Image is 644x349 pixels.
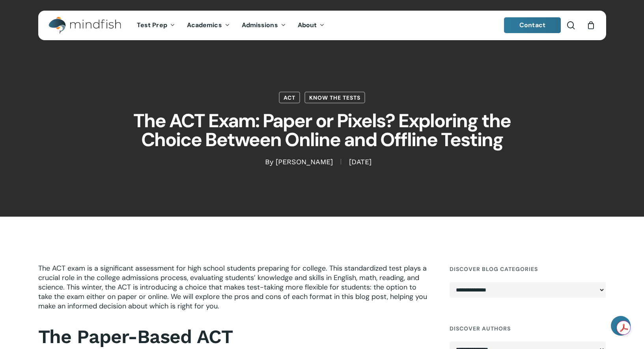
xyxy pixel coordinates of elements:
[341,159,379,165] span: [DATE]
[519,21,545,29] span: Contact
[187,21,222,29] span: Academics
[304,92,365,104] a: Know the Tests
[279,92,300,104] a: ACT
[242,21,278,29] span: Admissions
[38,325,233,348] b: The Paper-Based ACT
[38,11,606,40] header: Main Menu
[131,11,330,40] nav: Main Menu
[450,321,606,336] h4: Discover Authors
[292,22,331,29] a: About
[276,158,333,166] a: [PERSON_NAME]
[236,22,292,29] a: Admissions
[131,22,181,29] a: Test Prep
[298,21,317,29] span: About
[125,104,519,157] h1: The ACT Exam: Paper or Pixels? Exploring the Choice Between Online and Offline Testing
[587,21,595,30] a: Cart
[450,262,606,276] h4: Discover Blog Categories
[137,21,167,29] span: Test Prep
[265,159,273,165] span: By
[504,17,561,33] a: Contact
[38,264,427,311] span: The ACT exam is a significant assessment for high school students preparing for college. This sta...
[181,22,236,29] a: Academics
